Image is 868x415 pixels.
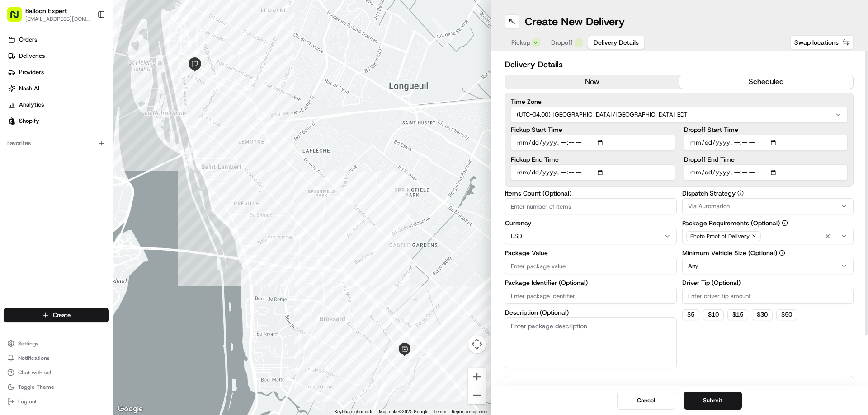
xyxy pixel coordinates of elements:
p: Welcome 👋 [9,36,165,51]
button: Via Automation [682,198,854,214]
a: Powered byPylon [64,224,109,231]
label: Dispatch Strategy [682,190,854,196]
button: Dispatch Strategy [737,190,744,196]
img: Wisdom Oko [9,131,24,149]
button: Swap locations [790,35,854,50]
span: Delivery Details [594,38,639,47]
a: 📗Knowledge Base [5,198,73,214]
a: Providers [4,65,113,79]
button: Balloon Expert[EMAIL_ADDRESS][DOMAIN_NAME] [4,4,94,25]
h1: Create New Delivery [525,14,625,29]
a: Analytics [4,98,113,112]
input: Enter package identifier [505,288,677,304]
button: $5 [682,309,699,320]
span: Providers [19,68,44,76]
div: Past conversations [9,117,58,125]
span: Dropoff [551,38,573,47]
span: [PERSON_NAME] [28,164,73,172]
a: Open this area in Google Maps (opens a new window) [115,403,145,415]
img: 1736555255976-a54dd68f-1ca7-489b-9aae-adbdc363a1c4 [18,140,25,148]
img: Grace Nketiah [9,156,24,170]
a: 💻API Documentation [73,198,149,214]
button: Zoom out [468,386,486,404]
img: Shopify logo [8,117,15,125]
button: $15 [727,309,748,320]
div: 💻 [76,203,84,210]
label: Dropoff Start Time [684,126,848,133]
img: Google [115,403,145,415]
span: Pylon [90,224,109,231]
img: 1736555255976-a54dd68f-1ca7-489b-9aae-adbdc363a1c4 [9,86,25,103]
a: Shopify [4,114,113,128]
label: Package Value [505,250,677,256]
label: Package Requirements (Optional) [682,220,854,226]
button: $30 [752,309,773,320]
button: Submit [684,392,742,410]
button: Toggle Theme [4,381,109,393]
span: [DATE] [103,140,122,147]
span: Analytics [19,101,44,109]
button: Package Items (0) [505,376,854,396]
button: Map camera controls [468,335,486,353]
button: Zoom in [468,368,486,386]
a: Deliveries [4,49,113,63]
span: Chat with us! [18,369,51,376]
a: Nash AI [4,81,113,96]
label: Package Identifier (Optional) [505,280,677,286]
div: Start new chat [41,86,148,95]
input: Enter driver tip amount [682,288,854,304]
input: Clear [24,58,149,68]
span: Log out [18,398,37,405]
button: See all [140,116,165,126]
button: Create [4,308,109,322]
h2: Delivery Details [505,58,854,71]
label: Items Count (Optional) [505,190,677,196]
label: Minimum Vehicle Size (Optional) [682,250,854,256]
span: Deliveries [19,52,45,60]
span: API Documentation [85,202,145,211]
input: Enter package value [505,258,677,274]
span: Pickup [511,38,530,47]
button: Photo Proof of Delivery [682,228,854,244]
label: Pickup End Time [511,156,675,163]
label: Pickup Start Time [511,126,675,133]
label: Description (Optional) [505,309,677,316]
span: Shopify [19,117,39,125]
button: scheduled [679,75,854,89]
span: • [98,140,101,147]
button: Cancel [617,392,675,410]
button: [EMAIL_ADDRESS][DOMAIN_NAME] [25,15,90,23]
span: Wisdom [PERSON_NAME] [28,140,96,147]
label: Dropoff End Time [684,156,848,163]
span: [DATE] [80,164,99,172]
span: Map data ©2025 Google [379,409,428,414]
label: Time Zone [511,98,848,105]
button: $10 [703,309,724,320]
button: Notifications [4,352,109,364]
button: now [505,75,679,89]
a: Orders [4,33,113,47]
button: Minimum Vehicle Size (Optional) [779,250,785,256]
label: Currency [505,220,677,226]
button: Log out [4,395,109,408]
span: Via Automation [688,202,730,210]
button: Keyboard shortcuts [335,409,373,415]
button: Package Requirements (Optional) [782,220,788,226]
span: Balloon Expert [25,6,67,15]
div: Favorites [4,136,109,150]
span: Swap locations [794,38,839,47]
a: Report a map error [452,409,488,414]
button: Start new chat [154,89,165,100]
img: Nash [9,9,27,27]
button: Chat with us! [4,366,109,379]
span: Photo Proof of Delivery [690,233,750,240]
span: Knowledge Base [18,202,69,211]
button: $50 [776,309,797,320]
span: Toggle Theme [18,383,54,391]
div: 📗 [9,203,16,210]
span: Create [53,311,71,319]
button: Settings [4,337,109,350]
span: Nash AI [19,84,39,93]
span: Orders [19,36,37,44]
